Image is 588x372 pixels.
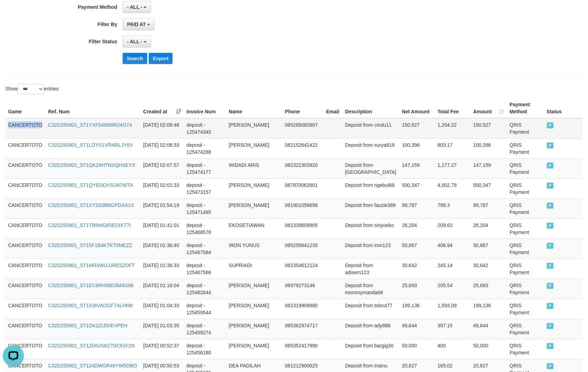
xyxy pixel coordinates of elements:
[342,279,399,299] td: Deposit from mommymanda08
[140,299,183,319] td: [DATE] 01:04:33
[323,98,342,118] th: Email
[399,219,435,239] td: 26,204
[471,178,507,198] td: 500,347
[282,239,323,259] td: 085256841235
[435,319,470,339] td: 397.15
[48,363,137,368] a: C32D250901_ST124DWGR46YW5OBO
[399,118,435,139] td: 150,527
[226,239,282,259] td: IRON YUNUS
[184,118,226,139] td: deposit - 125474345
[140,98,183,118] th: Created at: activate to sort column ascending
[226,118,282,139] td: [PERSON_NAME]
[5,118,45,139] td: CANCERTOTO
[45,98,140,118] th: Ref. Num
[507,319,544,339] td: QRIS Payment
[547,243,554,249] span: PAID
[547,303,554,309] span: PAID
[507,198,544,219] td: QRIS Payment
[507,279,544,299] td: QRIS Payment
[140,158,183,178] td: [DATE] 02:07:57
[399,259,435,279] td: 30,642
[48,202,134,208] a: C32D250901_ST1XY2G9B6GPDXA1X
[226,219,282,239] td: EKOSETIAWAN
[342,219,399,239] td: Deposit from sinyoeko
[140,118,183,139] td: [DATE] 02:08:48
[435,138,470,158] td: 803.17
[282,198,323,219] td: 081901056656
[507,178,544,198] td: QRIS Payment
[507,219,544,239] td: QRIS Payment
[226,98,282,118] th: Name
[5,198,45,219] td: CANCERTOTO
[471,339,507,359] td: 50,000
[435,239,470,259] td: 406.94
[282,279,323,299] td: 08979273146
[140,339,183,359] td: [DATE] 00:52:37
[471,219,507,239] td: 26,204
[282,118,323,139] td: 085265083807
[282,158,323,178] td: 082322303920
[123,53,148,64] button: Search
[399,178,435,198] td: 500,347
[547,203,554,209] span: PAID
[547,263,554,269] span: PAID
[123,1,151,13] button: - ALL -
[5,138,45,158] td: CANCERTOTO
[127,4,143,10] span: - ALL -
[342,138,399,158] td: Deposit from surya819
[48,142,133,148] a: C32D250901_ST1LDYS1VRNRLJY6V
[184,319,226,339] td: deposit - 125459274
[140,259,183,279] td: [DATE] 01:36:33
[507,138,544,158] td: QRIS Payment
[5,259,45,279] td: CANCERTOTO
[282,219,323,239] td: 081339609905
[184,178,226,198] td: deposit - 125473157
[48,283,134,288] a: C32D250901_ST1EC6RH56D3M4G96
[342,178,399,198] td: Deposit from ngebul88
[5,84,59,94] label: Show entries
[544,98,583,118] th: Status
[48,222,131,228] a: C32D250901_ST1TB9WG65EOIXT7I
[435,118,470,139] td: 1,204.22
[226,178,282,198] td: [PERSON_NAME]
[5,158,45,178] td: CANCERTOTO
[435,98,470,118] th: Total Fee
[123,18,155,30] button: PAID AT
[149,53,173,64] button: Export
[282,98,323,118] th: Phone
[226,259,282,279] td: SUPRIADI
[140,219,183,239] td: [DATE] 01:41:01
[48,122,132,128] a: C32D250901_ST1YXF546M9R24O74
[547,223,554,229] span: PAID
[184,299,226,319] td: deposit - 125459544
[5,219,45,239] td: CANCERTOTO
[507,299,544,319] td: QRIS Payment
[184,339,226,359] td: deposit - 125456180
[282,259,323,279] td: 082354612124
[48,343,135,348] a: C32D250901_ST1ZDGXWZ7DC61F2N
[342,98,399,118] th: Description
[399,138,435,158] td: 100,396
[507,98,544,118] th: Payment Method
[3,3,24,24] button: Open LiveChat chat widget
[435,198,470,219] td: 798.3
[399,279,435,299] td: 25,693
[435,158,470,178] td: 1,177.27
[123,36,151,48] button: - ALL -
[184,239,226,259] td: deposit - 125467584
[5,339,45,359] td: CANCERTOTO
[471,98,507,118] th: Amount: activate to sort column ascending
[48,323,128,328] a: C32D250901_ST1DK2ZIJ5IIEVPEH
[184,98,226,118] th: Invoice Num
[471,259,507,279] td: 30,642
[282,178,323,198] td: 087870063901
[184,158,226,178] td: deposit - 125474177
[547,323,554,329] span: PAID
[547,363,554,369] span: PAID
[140,138,183,158] td: [DATE] 02:08:33
[140,239,183,259] td: [DATE] 01:36:40
[547,343,554,349] span: PAID
[435,178,470,198] td: 4,002.78
[5,178,45,198] td: CANCERTOTO
[5,98,45,118] th: Game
